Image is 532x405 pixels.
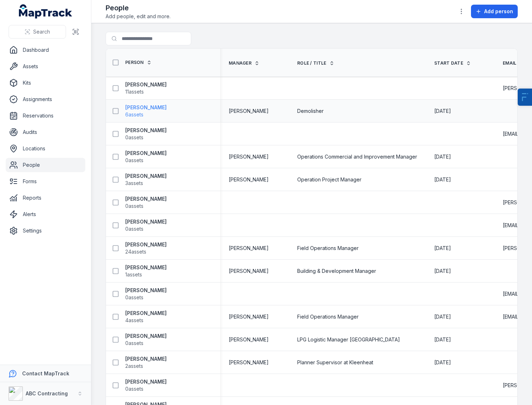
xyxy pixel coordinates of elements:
time: 13/09/2023, 2:00:00 am [434,336,451,343]
a: [PERSON_NAME]1assets [125,264,167,278]
span: [DATE] [434,108,451,114]
a: MapTrack [19,4,72,19]
a: [PERSON_NAME]3assets [125,172,167,187]
span: Role / Title [297,60,326,66]
span: Manager [229,60,252,66]
a: Reservations [6,109,85,123]
strong: Contact MapTrack [22,370,69,376]
a: People [6,158,85,172]
a: Locations [6,141,85,156]
span: [PERSON_NAME] [229,359,269,366]
strong: [PERSON_NAME] [125,378,167,385]
strong: [PERSON_NAME] [125,264,167,271]
a: Assignments [6,92,85,106]
span: 24 assets [125,248,146,255]
span: Demolisher [297,107,324,115]
span: [PERSON_NAME] [229,176,269,183]
a: Settings [6,224,85,238]
span: [PERSON_NAME] [229,336,269,343]
span: 4 assets [125,317,143,324]
span: Building & Development Manager [297,267,376,275]
a: Audits [6,125,85,139]
span: 0 assets [125,157,143,164]
time: 30/04/18, 1:56:28 am [434,359,451,366]
span: 0 assets [125,294,143,301]
a: [PERSON_NAME]0assets [125,195,167,210]
a: Reports [6,191,85,205]
a: [PERSON_NAME]24assets [125,241,167,255]
a: Alerts [6,207,85,221]
strong: ABC Contracting [26,390,68,396]
span: [PERSON_NAME] [229,313,269,320]
span: Add person [484,8,513,15]
span: Email [503,60,517,66]
span: 0 assets [125,340,143,347]
span: Start Date [434,60,463,66]
a: Role / Title [297,60,334,66]
span: [DATE] [434,245,451,251]
span: Field Operations Manager [297,245,359,252]
button: Search [9,25,66,39]
span: [PERSON_NAME] [229,107,269,115]
span: [PERSON_NAME] [229,245,269,252]
strong: [PERSON_NAME] [125,104,167,111]
span: [DATE] [434,268,451,274]
span: 6 assets [125,111,143,118]
span: Person [125,60,144,65]
time: 12/05/2021, 2:00:00 am [434,176,451,183]
span: [DATE] [434,359,451,365]
a: Forms [6,174,85,189]
span: Operations Commercial and Improvement Manager [297,153,417,160]
span: 2 assets [125,362,143,370]
a: [PERSON_NAME]0assets [125,287,167,301]
span: [PERSON_NAME] [229,153,269,160]
span: LPG Logistic Manager [GEOGRAPHIC_DATA] [297,336,400,343]
a: [PERSON_NAME]0assets [125,150,167,164]
a: [PERSON_NAME]2assets [125,355,167,370]
a: [PERSON_NAME]0assets [125,378,167,392]
time: 05/06/2024, 12:00:00 am [434,313,451,320]
span: Search [33,28,50,35]
span: Operation Project Manager [297,176,361,183]
strong: [PERSON_NAME] [125,332,167,340]
a: [PERSON_NAME]11assets [125,81,167,95]
a: Assets [6,59,85,74]
strong: [PERSON_NAME] [125,241,167,248]
time: 22/05/2022, 2:00:00 am [434,267,451,275]
span: 0 assets [125,385,143,392]
strong: [PERSON_NAME] [125,127,167,134]
strong: [PERSON_NAME] [125,150,167,157]
span: 3 assets [125,180,143,187]
strong: [PERSON_NAME] [125,287,167,294]
span: 11 assets [125,88,144,95]
strong: [PERSON_NAME] [125,172,167,180]
span: [DATE] [434,176,451,182]
time: 17/09/2024, 12:00:00 am [434,107,451,115]
a: [PERSON_NAME]0assets [125,218,167,232]
a: Email [503,60,525,66]
time: 15/05/2022, 2:00:00 am [434,153,451,160]
a: [PERSON_NAME]0assets [125,332,167,347]
span: Field Operations Manager [297,313,359,320]
a: Manager [229,60,259,66]
a: Start Date [434,60,471,66]
strong: [PERSON_NAME] [125,195,167,202]
strong: [PERSON_NAME] [125,355,167,362]
a: Kits [6,76,85,90]
strong: [PERSON_NAME] [125,81,167,88]
span: Add people, edit and more. [106,13,171,20]
h2: People [106,3,171,13]
span: [DATE] [434,314,451,320]
span: 0 assets [125,134,143,141]
a: [PERSON_NAME]6assets [125,104,167,118]
time: 16/02/2024, 3:00:00 am [434,245,451,252]
span: 1 assets [125,271,142,278]
span: [DATE] [434,336,451,342]
span: [PERSON_NAME] [229,267,269,275]
span: 0 assets [125,225,143,232]
a: [PERSON_NAME]0assets [125,127,167,141]
button: Add person [471,5,518,18]
span: [DATE] [434,154,451,160]
strong: [PERSON_NAME] [125,310,167,317]
a: Person [125,60,152,65]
